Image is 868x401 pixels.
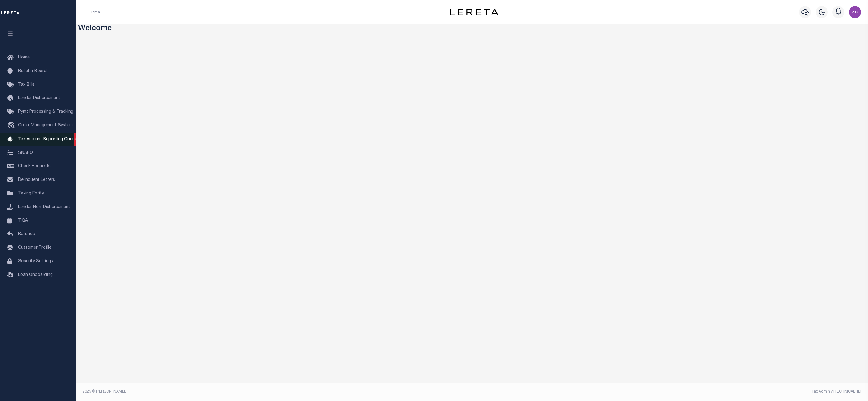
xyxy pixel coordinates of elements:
[18,218,28,223] span: TIQA
[849,6,861,18] img: svg+xml;base64,PHN2ZyB4bWxucz0iaHR0cDovL3d3dy53My5vcmcvMjAwMC9zdmciIHBvaW50ZXItZXZlbnRzPSJub25lIi...
[18,55,30,60] span: Home
[18,164,51,168] span: Check Requests
[90,9,100,15] li: Home
[476,389,861,394] div: Tax Admin v.[TECHNICAL_ID]
[18,246,51,250] span: Customer Profile
[18,259,53,263] span: Security Settings
[18,137,77,141] span: Tax Amount Reporting Queue
[18,273,53,277] span: Loan Onboarding
[78,24,866,34] h3: Welcome
[18,96,60,100] span: Lender Disbursement
[7,122,17,130] i: travel_explore
[18,191,44,196] span: Taxing Entity
[18,110,73,114] span: Pymt Processing & Tracking
[18,123,73,128] span: Order Management System
[18,205,70,209] span: Lender Non-Disbursement
[18,151,33,155] span: SNAPQ
[78,389,472,394] div: 2025 © [PERSON_NAME].
[18,83,35,87] span: Tax Bills
[450,9,498,15] img: logo-dark.svg
[18,178,55,182] span: Delinquent Letters
[18,69,47,73] span: Bulletin Board
[18,232,35,236] span: Refunds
